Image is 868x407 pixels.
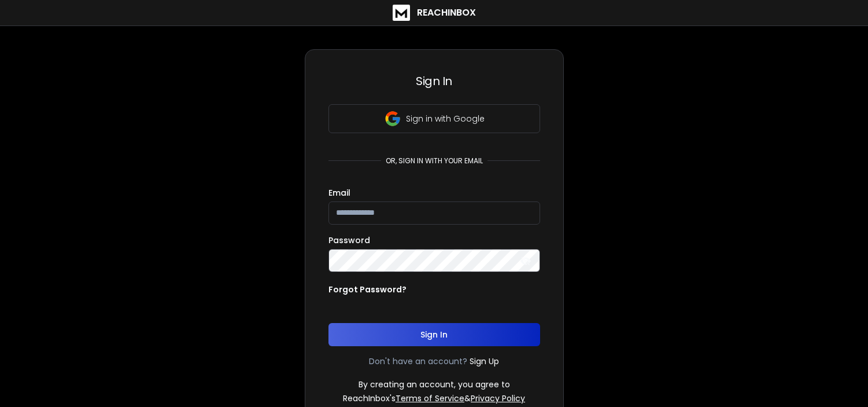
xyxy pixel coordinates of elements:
p: Sign in with Google [406,113,485,124]
img: logo [393,5,410,21]
p: Don't have an account? [369,355,467,367]
a: Terms of Service [396,393,464,404]
a: Sign Up [470,355,499,367]
p: or, sign in with your email [381,156,487,166]
a: Privacy Policy [471,393,525,404]
h3: Sign In [328,73,540,89]
h1: ReachInbox [417,6,476,20]
label: Password [328,236,370,244]
p: Forgot Password? [328,284,407,295]
label: Email [328,189,350,197]
p: ReachInbox's & [343,393,525,404]
a: ReachInbox [393,5,476,21]
p: By creating an account, you agree to [359,379,510,390]
button: Sign In [328,323,540,346]
button: Sign in with Google [328,104,540,133]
